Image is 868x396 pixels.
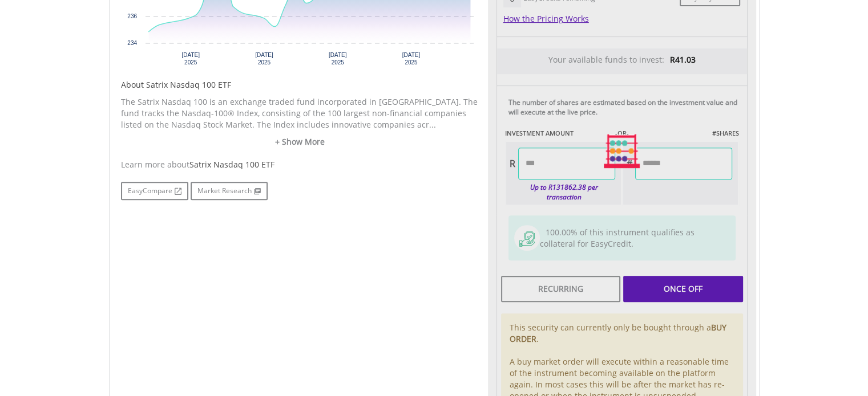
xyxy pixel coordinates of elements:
h5: About Satrix Nasdaq 100 ETF [121,79,479,91]
text: 236 [127,13,137,19]
text: [DATE] 2025 [181,52,200,66]
text: [DATE] 2025 [328,52,346,66]
a: EasyCompare [121,182,188,200]
span: Satrix Nasdaq 100 ETF [189,159,274,170]
text: 234 [127,40,137,46]
text: [DATE] 2025 [255,52,273,66]
div: Learn more about [121,159,479,170]
text: [DATE] 2025 [402,52,420,66]
p: The Satrix Nasdaq 100 is an exchange traded fund incorporated in [GEOGRAPHIC_DATA]. The fund trac... [121,96,479,130]
a: + Show More [121,136,479,148]
a: Market Research [191,182,268,200]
